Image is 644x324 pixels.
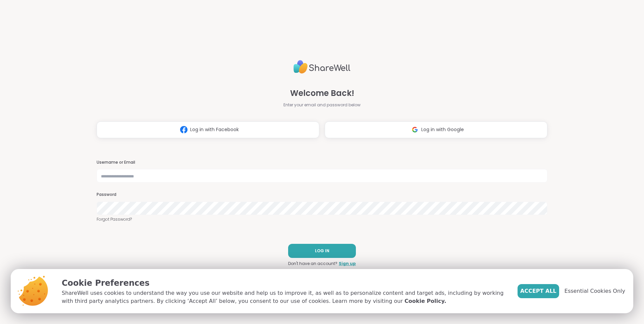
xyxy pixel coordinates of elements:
[97,192,547,198] h3: Password
[409,123,421,136] img: ShareWell Logomark
[405,297,446,305] a: Cookie Policy.
[315,248,329,254] span: LOG IN
[421,126,464,133] span: Log in with Google
[177,123,190,136] img: ShareWell Logomark
[520,287,556,295] span: Accept All
[62,277,507,289] p: Cookie Preferences
[190,126,239,133] span: Log in with Facebook
[62,289,507,305] p: ShareWell uses cookies to understand the way you use our website and help us to improve it, as we...
[97,216,547,222] a: Forgot Password?
[288,244,356,258] button: LOG IN
[339,261,356,267] a: Sign up
[325,121,547,138] button: Log in with Google
[288,261,337,267] span: Don't have an account?
[293,57,351,76] img: ShareWell Logo
[283,102,361,108] span: Enter your email and password below
[565,287,625,295] span: Essential Cookies Only
[97,160,547,165] h3: Username or Email
[290,87,354,99] span: Welcome Back!
[97,121,319,138] button: Log in with Facebook
[518,284,559,298] button: Accept All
